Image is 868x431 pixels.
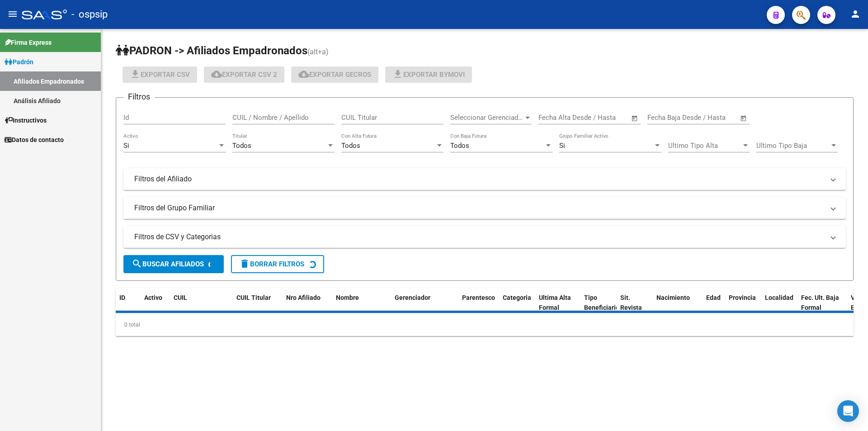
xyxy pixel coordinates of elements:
span: CUIL Titular [236,294,271,301]
span: Categoria [503,294,531,301]
datatable-header-cell: Nombre [332,288,391,318]
mat-panel-title: Filtros del Grupo Familiar [134,203,824,213]
span: Todos [450,142,469,150]
span: Activo [144,294,162,301]
input: Start date [647,114,677,122]
button: Open calendar [630,113,640,123]
datatable-header-cell: Parentesco [458,288,499,318]
span: Parentesco [462,294,495,301]
datatable-header-cell: CUIL Titular [233,288,283,318]
mat-expansion-panel-header: Filtros de CSV y Categorias [123,226,846,248]
div: 0 total [116,313,854,336]
mat-icon: delete [239,258,250,269]
span: Instructivos [5,115,47,125]
span: Seleccionar Gerenciador [450,114,524,122]
span: Exportar Bymovi [392,71,465,79]
span: Todos [341,142,360,150]
mat-icon: file_download [392,69,403,80]
datatable-header-cell: Categoria [499,288,535,318]
span: Buscar Afiliados [132,260,204,268]
mat-icon: search [132,258,142,269]
span: Ultima Alta Formal [539,294,571,312]
button: Borrar Filtros [231,255,324,273]
span: Nacimiento [656,294,690,301]
span: Localidad [765,294,793,301]
button: Exportar CSV 2 [204,66,284,83]
mat-icon: cloud_download [211,69,222,80]
datatable-header-cell: Nacimiento [653,288,703,318]
span: Ultimo Tipo Baja [756,142,830,150]
span: Tipo Beneficiario [584,294,619,312]
mat-panel-title: Filtros de CSV y Categorias [134,232,824,242]
span: - ospsip [71,5,108,24]
span: Gerenciador [395,294,430,301]
datatable-header-cell: Provincia [725,288,761,318]
span: Exportar CSV [130,71,190,79]
span: Datos de contacto [5,135,64,145]
span: Ultimo Tipo Alta [668,142,741,150]
span: Firma Express [5,38,52,47]
span: Nro Afiliado [286,294,321,301]
span: Exportar GECROS [298,71,371,79]
datatable-header-cell: Activo [141,288,170,318]
div: Open Intercom Messenger [837,400,859,422]
input: Start date [538,114,568,122]
button: Exportar Bymovi [385,66,472,83]
span: Exportar CSV 2 [211,71,277,79]
datatable-header-cell: Localidad [761,288,797,318]
span: Todos [232,142,251,150]
datatable-header-cell: Nro Afiliado [283,288,332,318]
mat-icon: menu [7,9,18,19]
datatable-header-cell: Tipo Beneficiario [580,288,617,318]
mat-expansion-panel-header: Filtros del Afiliado [123,168,846,190]
span: Borrar Filtros [239,260,304,268]
datatable-header-cell: ID [116,288,141,318]
button: Exportar CSV [123,66,197,83]
datatable-header-cell: Edad [703,288,725,318]
span: Sit. Revista [620,294,642,312]
datatable-header-cell: Gerenciador [391,288,445,318]
datatable-header-cell: Fec. Ult. Baja Formal [797,288,847,318]
button: Buscar Afiliados [123,255,224,273]
span: Edad [706,294,721,301]
input: End date [576,114,620,122]
h3: Filtros [123,90,155,103]
span: CUIL [174,294,187,301]
span: Fec. Ult. Baja Formal [801,294,839,312]
input: End date [685,114,729,122]
span: Nombre [336,294,359,301]
span: ID [119,294,125,301]
button: Exportar GECROS [291,66,378,83]
span: Padrón [5,57,33,67]
datatable-header-cell: CUIL [170,288,220,318]
mat-icon: person [850,9,861,19]
mat-panel-title: Filtros del Afiliado [134,174,824,184]
mat-icon: cloud_download [298,69,309,80]
mat-expansion-panel-header: Filtros del Grupo Familiar [123,197,846,219]
span: PADRON -> Afiliados Empadronados [116,44,307,57]
datatable-header-cell: Sit. Revista [617,288,653,318]
span: Si [123,142,129,150]
datatable-header-cell: Ultima Alta Formal [535,288,580,318]
mat-icon: file_download [130,69,141,80]
span: Provincia [729,294,756,301]
button: Open calendar [739,113,749,123]
span: (alt+a) [307,47,329,56]
span: Si [559,142,565,150]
